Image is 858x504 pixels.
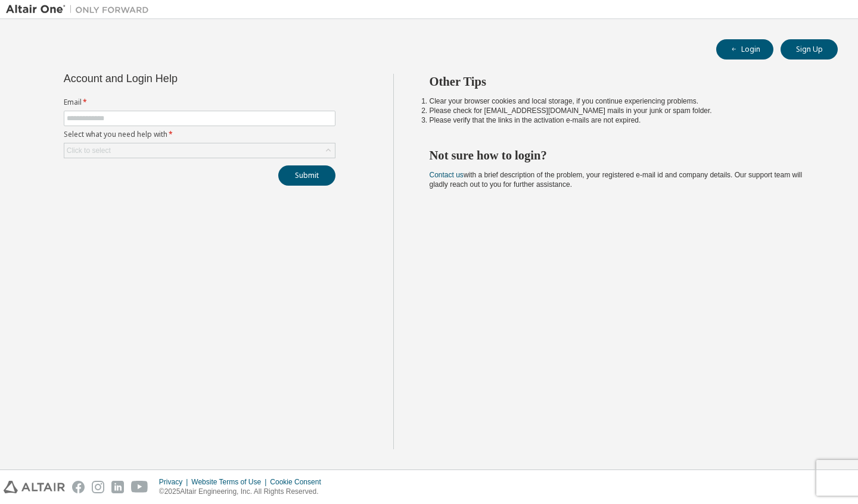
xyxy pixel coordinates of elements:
label: Email [64,98,335,107]
button: Login [716,39,773,60]
img: linkedin.svg [111,481,124,493]
li: Please verify that the links in the activation e-mails are not expired. [430,115,817,125]
img: instagram.svg [92,481,104,493]
button: Sign Up [781,39,838,60]
li: Please check for [EMAIL_ADDRESS][DOMAIN_NAME] mails in your junk or spam folder. [430,106,817,115]
div: Cookie Consent [270,477,328,487]
div: Click to select [67,146,111,155]
label: Select what you need help with [64,130,335,139]
div: Website Terms of Use [191,477,270,487]
button: Submit [278,165,335,186]
div: Click to select [64,143,335,158]
li: Clear your browser cookies and local storage, if you continue experiencing problems. [430,96,817,106]
h2: Not sure how to login? [430,148,817,163]
h2: Other Tips [430,74,817,89]
img: altair_logo.svg [4,481,65,493]
p: © 2025 Altair Engineering, Inc. All Rights Reserved. [159,487,328,497]
a: Contact us [430,171,464,179]
img: Altair One [6,4,155,15]
img: facebook.svg [72,481,85,493]
img: youtube.svg [131,481,148,493]
div: Account and Login Help [64,74,281,83]
span: with a brief description of the problem, your registered e-mail id and company details. Our suppo... [430,171,803,189]
div: Privacy [159,477,191,487]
